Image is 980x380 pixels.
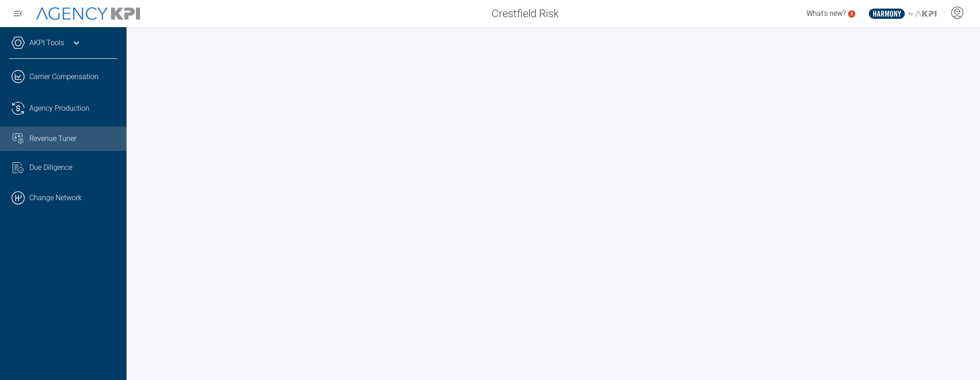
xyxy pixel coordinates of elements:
a: AKPI Tools [29,38,64,48]
span: Due Diligence [29,162,72,173]
span: Crestfield Risk [492,5,559,22]
img: AgencyKPI [36,7,140,20]
span: Agency Production [29,103,89,114]
text: 5 [850,11,853,16]
span: What's new? [807,9,846,18]
span: Revenue Tuner [29,133,76,144]
a: 5 [848,10,855,18]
